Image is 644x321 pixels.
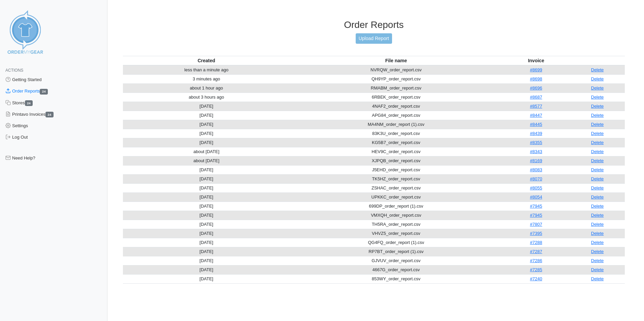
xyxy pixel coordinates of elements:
[290,274,502,283] td: 853WY_order_report.csv
[123,211,290,220] td: [DATE]
[290,211,502,220] td: VMXQH_order_report.csv
[530,140,542,145] a: #8355
[123,83,290,93] td: about 1 hour ago
[591,213,604,218] a: Delete
[123,247,290,256] td: [DATE]
[530,95,542,100] a: #8687
[45,112,54,117] span: 24
[530,231,542,236] a: #7395
[530,267,542,272] a: #7285
[530,149,542,154] a: #8343
[591,167,604,172] a: Delete
[591,122,604,127] a: Delete
[591,258,604,263] a: Delete
[290,256,502,265] td: GJVUV_order_report.csv
[290,111,502,120] td: APG84_order_report.csv
[290,174,502,183] td: TK5HZ_order_report.csv
[290,129,502,138] td: 83K3U_order_report.csv
[530,276,542,281] a: #7240
[591,222,604,227] a: Delete
[290,202,502,211] td: 699DP_order_report (1).csv
[591,194,604,200] a: Delete
[530,104,542,109] a: #8577
[591,276,604,281] a: Delete
[290,102,502,111] td: 4NAF2_order_report.csv
[123,156,290,165] td: about [DATE]
[591,113,604,118] a: Delete
[123,74,290,83] td: 3 minutes ago
[290,83,502,93] td: RMABM_order_report.csv
[290,265,502,274] td: 4667G_order_report.csv
[290,220,502,229] td: TH5RA_order_report.csv
[123,120,290,129] td: [DATE]
[591,140,604,145] a: Delete
[40,89,48,95] span: 24
[530,204,542,209] a: #7945
[123,165,290,174] td: [DATE]
[530,194,542,200] a: #8054
[530,167,542,172] a: #8083
[530,258,542,263] a: #7286
[123,202,290,211] td: [DATE]
[530,85,542,91] a: #8696
[530,176,542,181] a: #8070
[123,274,290,283] td: [DATE]
[123,102,290,111] td: [DATE]
[123,56,290,65] th: Created
[123,138,290,147] td: [DATE]
[123,19,625,31] h3: Order Reports
[530,222,542,227] a: #7807
[591,76,604,81] a: Delete
[356,33,392,44] a: Upload Report
[530,249,542,254] a: #7287
[123,192,290,202] td: [DATE]
[123,220,290,229] td: [DATE]
[290,138,502,147] td: KG5B7_order_report.csv
[123,65,290,75] td: less than a minute ago
[290,65,502,75] td: NVRQW_order_report.csv
[591,185,604,190] a: Delete
[591,267,604,272] a: Delete
[123,265,290,274] td: [DATE]
[530,158,542,163] a: #8169
[123,174,290,183] td: [DATE]
[591,149,604,154] a: Delete
[123,229,290,238] td: [DATE]
[290,183,502,192] td: ZSHAC_order_report.csv
[123,111,290,120] td: [DATE]
[591,231,604,236] a: Delete
[290,238,502,247] td: QG4FQ_order_report (1).csv
[290,147,502,156] td: HEV9C_order_report.csv
[5,68,23,73] span: Actions
[290,192,502,202] td: UPKKC_order_report.csv
[591,240,604,245] a: Delete
[530,76,542,81] a: #8698
[591,176,604,181] a: Delete
[290,247,502,256] td: RP7BT_order_report (1).csv
[25,100,33,106] span: 24
[530,213,542,218] a: #7945
[123,129,290,138] td: [DATE]
[530,113,542,118] a: #8447
[591,158,604,163] a: Delete
[591,131,604,136] a: Delete
[591,204,604,209] a: Delete
[591,95,604,100] a: Delete
[123,147,290,156] td: about [DATE]
[530,240,542,245] a: #7288
[290,165,502,174] td: J5EHD_order_report.csv
[530,185,542,190] a: #8055
[290,56,502,65] th: File name
[123,238,290,247] td: [DATE]
[530,122,542,127] a: #8445
[530,131,542,136] a: #8439
[123,93,290,102] td: about 3 hours ago
[502,56,570,65] th: Invoice
[123,183,290,192] td: [DATE]
[290,156,502,165] td: XJPQB_order_report.csv
[591,85,604,91] a: Delete
[591,67,604,72] a: Delete
[290,229,502,238] td: VHVZ5_order_report.csv
[290,120,502,129] td: MA4NM_order_report (1).csv
[591,249,604,254] a: Delete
